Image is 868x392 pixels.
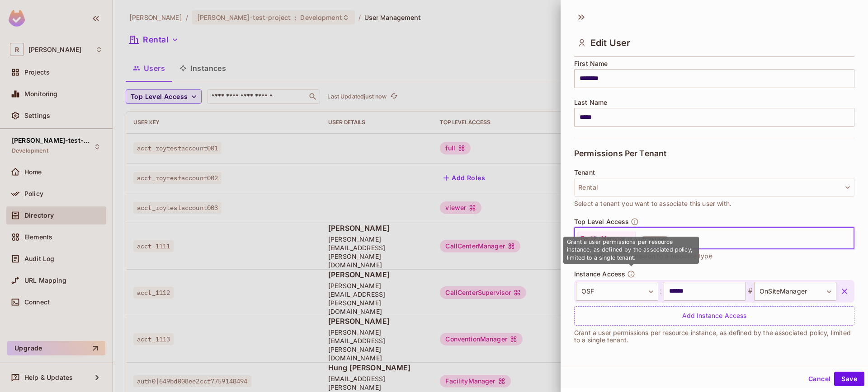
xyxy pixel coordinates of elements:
[567,238,693,261] span: Grant a user permissions per resource instance, as defined by the associated policy, limited to a...
[574,251,712,261] span: Assign the user permission to a resource type
[574,149,666,158] span: Permissions Per Tenant
[834,372,864,386] button: Save
[574,199,731,209] span: Select a tenant you want to associate this user with.
[574,178,854,197] button: Rental
[746,286,754,297] span: #
[849,237,851,239] button: Open
[577,232,636,245] div: Facility Manager
[574,169,595,176] span: Tenant
[754,282,836,301] div: OnSiteManager
[581,235,625,242] span: Facility Manager
[574,60,608,67] span: First Name
[574,271,625,278] span: Instance Access
[574,329,854,344] p: Grant a user permissions per resource instance, as defined by the associated policy, limited to a...
[574,99,607,106] span: Last Name
[574,306,854,326] div: Add Instance Access
[576,282,658,301] div: OSF
[574,218,629,225] span: Top Level Access
[805,372,834,386] button: Cancel
[658,286,664,297] span: :
[590,37,630,48] span: Edit User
